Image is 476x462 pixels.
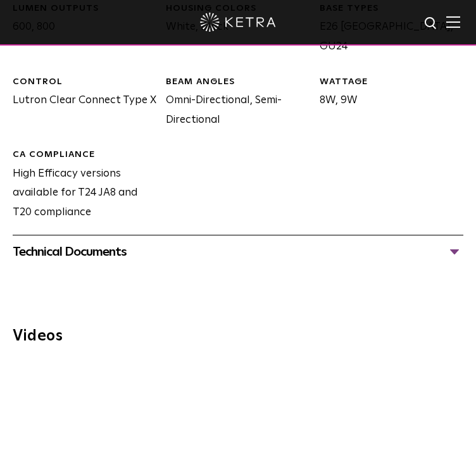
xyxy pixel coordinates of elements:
[3,149,156,222] div: High Efficacy versions available for T24 JA8 and T20 compliance
[446,16,460,28] img: Hamburger%20Nav.svg
[3,76,156,130] div: Lutron Clear Connect Type X
[13,149,156,161] div: CA Compliance
[310,76,463,130] div: 8W, 9W
[13,242,463,262] div: Technical Documents
[200,13,276,32] img: ketra-logo-2019-white
[166,76,310,89] div: BEAM ANGLES
[423,16,439,32] img: search icon
[13,328,463,344] h3: Videos
[320,76,463,89] div: WATTAGE
[13,76,156,89] div: CONTROL
[156,76,310,130] div: Omni-Directional, Semi-Directional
